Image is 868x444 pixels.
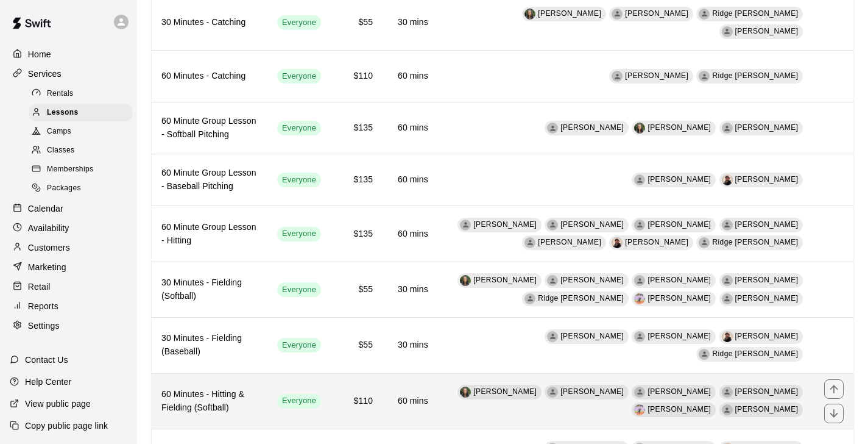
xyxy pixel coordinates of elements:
[735,405,799,414] span: [PERSON_NAME]
[392,283,428,296] h6: 30 mins
[634,220,645,231] div: Addie McCullers
[10,45,127,63] a: Home
[28,242,70,254] p: Customers
[47,107,79,119] span: Lessons
[712,349,798,358] span: Ridge [PERSON_NAME]
[735,294,799,303] span: [PERSON_NAME]
[29,179,137,198] a: Packages
[699,349,710,360] div: Ridge Fuller
[28,320,60,332] p: Settings
[10,277,127,296] a: Retail
[47,88,74,100] span: Rentals
[277,123,321,134] span: Everyone
[722,293,733,304] div: Cayden Sparks
[161,167,258,193] h6: 60 Minute Group Lesson - Baseball Pitching
[699,71,710,82] div: Ridge Fuller
[29,85,132,102] div: Rentals
[722,404,733,415] div: Cayden Sparks
[612,237,623,248] div: Will Smith
[10,258,127,276] a: Marketing
[10,317,127,335] a: Settings
[722,220,733,231] div: Bryce Dahnert
[340,338,373,352] h6: $55
[47,163,93,176] span: Memberships
[538,9,601,18] span: [PERSON_NAME]
[161,332,258,359] h6: 30 Minutes - Fielding (Baseball)
[277,69,321,84] div: This service is visible to all of your customers
[460,220,471,231] div: Joseph Bauserman
[824,379,844,399] button: move item up
[735,220,799,229] span: [PERSON_NAME]
[612,71,623,82] div: Bryce Dahnert
[340,16,373,29] h6: $55
[625,9,688,18] span: [PERSON_NAME]
[824,404,844,423] button: move item down
[560,123,624,132] span: [PERSON_NAME]
[460,275,471,286] div: Megan MacDonald
[277,228,321,240] span: Everyone
[392,227,428,241] h6: 60 mins
[28,48,51,60] p: Home
[277,174,321,186] span: Everyone
[10,65,127,83] div: Services
[538,238,601,246] span: [PERSON_NAME]
[277,338,321,353] div: This service is visible to all of your customers
[392,70,428,83] h6: 60 mins
[29,123,137,141] a: Camps
[10,219,127,237] a: Availability
[10,238,127,257] a: Customers
[634,293,645,304] img: Lauren Fulton
[28,202,63,215] p: Calendar
[547,387,558,398] div: Mike Petrella
[29,104,132,121] div: Lessons
[560,332,624,340] span: [PERSON_NAME]
[277,340,321,351] span: Everyone
[161,16,258,29] h6: 30 Minutes - Catching
[161,115,258,141] h6: 60 Minute Group Lesson - Softball Pitching
[10,199,127,218] a: Calendar
[340,227,373,241] h6: $135
[634,174,645,185] div: Joseph Bauserman
[722,123,733,134] div: Bryce Dahnert
[634,275,645,286] div: Hannah Thomas
[29,161,132,178] div: Memberships
[473,220,537,229] span: [PERSON_NAME]
[634,331,645,342] div: Bryce Dahnert
[524,237,535,248] div: Erynn Thompson
[277,121,321,135] div: This service is visible to all of your customers
[29,103,137,122] a: Lessons
[25,376,71,388] p: Help Center
[340,173,373,187] h6: $135
[460,387,471,398] img: Megan MacDonald
[392,121,428,135] h6: 60 mins
[473,276,537,284] span: [PERSON_NAME]
[277,282,321,297] div: This service is visible to all of your customers
[277,284,321,296] span: Everyone
[647,175,711,184] span: [PERSON_NAME]
[277,173,321,187] div: This service is visible to all of your customers
[722,275,733,286] div: Bryce Dahnert
[340,283,373,296] h6: $55
[28,300,58,312] p: Reports
[47,182,81,195] span: Packages
[647,220,711,229] span: [PERSON_NAME]
[547,220,558,231] div: Mike Petrella
[634,404,645,415] img: Lauren Fulton
[647,123,711,132] span: [PERSON_NAME]
[712,9,798,18] span: Ridge [PERSON_NAME]
[277,15,321,30] div: This service is visible to all of your customers
[340,395,373,408] h6: $110
[10,297,127,315] div: Reports
[647,332,711,340] span: [PERSON_NAME]
[28,68,62,80] p: Services
[25,398,91,410] p: View public page
[392,173,428,187] h6: 60 mins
